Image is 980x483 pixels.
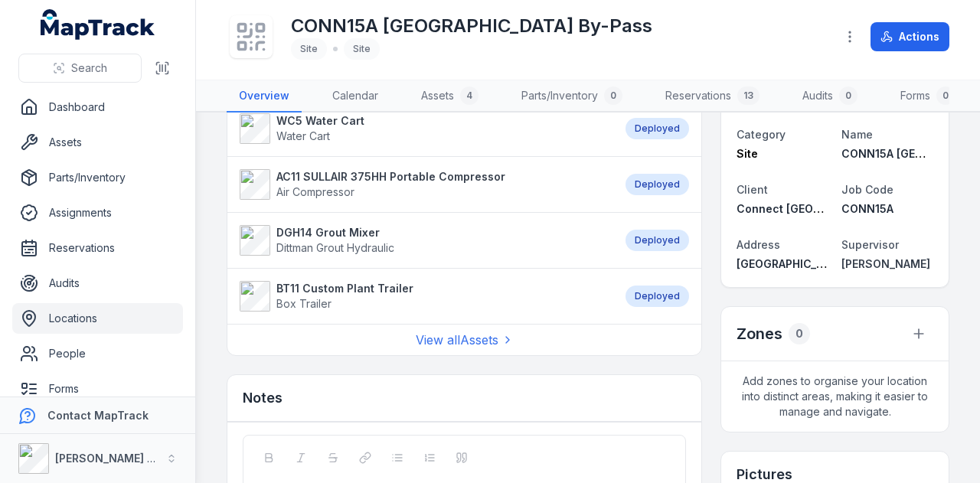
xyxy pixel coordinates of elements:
[41,9,155,40] a: MapTrack
[300,43,318,54] span: Site
[409,80,491,113] a: Assets4
[626,174,689,195] div: Deployed
[888,80,967,113] a: Forms0
[416,331,514,349] a: View allAssets
[55,452,181,465] strong: [PERSON_NAME] Group
[626,230,689,251] div: Deployed
[12,233,183,263] a: Reservations
[12,162,183,193] a: Parts/Inventory
[871,22,949,51] button: Actions
[737,202,897,215] span: Connect [GEOGRAPHIC_DATA]
[789,323,810,344] div: 0
[240,169,610,200] a: AC11 SULLAIR 375HH Portable CompressorAir Compressor
[12,338,183,369] a: People
[737,183,768,196] span: Client
[721,361,949,432] span: Add zones to organise your location into distinct areas, making it easier to manage and navigate.
[276,225,394,240] strong: DGH14 Grout Mixer
[276,129,330,142] span: Water Cart
[626,118,689,139] div: Deployed
[841,256,933,272] a: [PERSON_NAME]
[240,225,610,256] a: DGH14 Grout MixerDittman Grout Hydraulic
[12,268,183,299] a: Audits
[12,374,183,404] a: Forms
[71,60,107,76] span: Search
[841,238,899,251] span: Supervisor
[276,185,354,198] span: Air Compressor
[841,128,873,141] span: Name
[344,38,380,60] div: Site
[276,297,332,310] span: Box Trailer
[604,86,622,105] div: 0
[276,169,505,184] strong: AC11 SULLAIR 375HH Portable Compressor
[227,80,302,113] a: Overview
[276,241,394,254] span: Dittman Grout Hydraulic
[12,92,183,122] a: Dashboard
[737,323,782,344] h2: Zones
[240,281,610,312] a: BT11 Custom Plant TrailerBox Trailer
[276,113,364,129] strong: WC5 Water Cart
[737,238,780,251] span: Address
[320,80,390,113] a: Calendar
[509,80,635,113] a: Parts/Inventory0
[12,127,183,158] a: Assets
[12,197,183,228] a: Assignments
[276,281,413,296] strong: BT11 Custom Plant Trailer
[841,183,893,196] span: Job Code
[790,80,870,113] a: Audits0
[653,80,772,113] a: Reservations13
[839,86,857,105] div: 0
[841,202,893,215] span: CONN15A
[626,286,689,307] div: Deployed
[460,86,479,105] div: 4
[12,303,183,334] a: Locations
[936,86,955,105] div: 0
[18,54,142,83] button: Search
[243,387,283,409] h3: Notes
[737,86,759,105] div: 13
[737,147,758,160] span: Site
[240,113,610,144] a: WC5 Water CartWater Cart
[291,14,652,38] h1: CONN15A [GEOGRAPHIC_DATA] By-Pass
[47,409,149,422] strong: Contact MapTrack
[737,128,786,141] span: Category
